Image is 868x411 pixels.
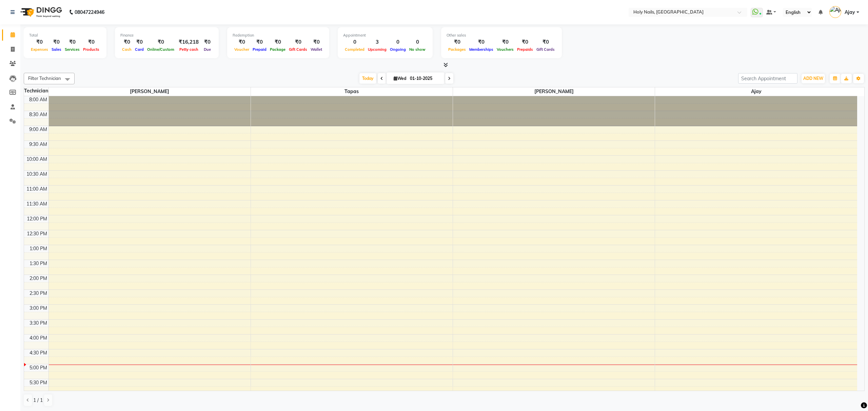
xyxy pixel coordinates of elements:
[28,141,48,148] div: 9:30 AM
[309,38,324,46] div: ₹0
[28,379,48,386] div: 5:30 PM
[388,47,408,52] span: Ongoing
[28,96,48,103] div: 8:00 AM
[447,38,468,46] div: ₹0
[81,38,101,46] div: ₹0
[392,76,408,81] span: Wed
[251,47,268,52] span: Prepaid
[63,47,81,52] span: Services
[515,47,535,52] span: Prepaids
[233,47,251,52] span: Voucher
[233,33,324,38] div: Redemption
[495,38,515,46] div: ₹0
[81,47,101,52] span: Products
[28,260,48,267] div: 1:30 PM
[28,364,48,371] div: 5:00 PM
[268,38,287,46] div: ₹0
[287,38,309,46] div: ₹0
[17,3,64,22] img: logo
[468,47,495,52] span: Memberships
[802,74,825,83] button: ADD NEW
[50,38,63,46] div: ₹0
[343,38,366,46] div: 0
[655,87,857,96] span: Ajay
[25,186,48,193] div: 11:00 AM
[25,171,48,178] div: 10:30 AM
[343,47,366,52] span: Completed
[145,47,176,52] span: Online/Custom
[28,126,48,133] div: 9:00 AM
[287,47,309,52] span: Gift Cards
[388,38,408,46] div: 0
[408,47,427,52] span: No show
[25,215,48,222] div: 12:00 PM
[408,38,427,46] div: 0
[120,47,133,52] span: Cash
[63,38,81,46] div: ₹0
[29,33,101,38] div: Total
[535,38,556,46] div: ₹0
[50,47,63,52] span: Sales
[28,245,48,252] div: 1:00 PM
[28,290,48,297] div: 2:30 PM
[133,38,145,46] div: ₹0
[28,305,48,312] div: 3:00 PM
[366,38,388,46] div: 3
[803,76,823,81] span: ADD NEW
[25,200,48,208] div: 11:30 AM
[133,47,145,52] span: Card
[495,47,515,52] span: Vouchers
[268,47,287,52] span: Package
[829,6,841,18] img: Ajay
[453,87,655,96] span: [PERSON_NAME]
[309,47,324,52] span: Wallet
[233,38,251,46] div: ₹0
[447,47,468,52] span: Packages
[28,275,48,282] div: 2:00 PM
[28,320,48,327] div: 3:30 PM
[845,9,855,16] span: Ajay
[120,38,133,46] div: ₹0
[366,47,388,52] span: Upcoming
[535,47,556,52] span: Gift Cards
[25,156,48,163] div: 10:00 AM
[408,73,442,84] input: 2025-10-01
[251,87,453,96] span: Tapas
[359,73,376,84] span: Today
[176,38,201,46] div: ₹16,218
[202,47,213,52] span: Due
[75,3,104,22] b: 08047224946
[178,47,200,52] span: Petty cash
[738,73,797,84] input: Search Appointment
[447,33,556,38] div: Other sales
[515,38,535,46] div: ₹0
[33,397,43,404] span: 1 / 1
[25,230,48,237] div: 12:30 PM
[28,349,48,356] div: 4:30 PM
[28,334,48,342] div: 4:00 PM
[120,33,213,38] div: Finance
[24,87,48,94] div: Technician
[28,75,61,81] span: Filter Technician
[28,111,48,118] div: 8:30 AM
[343,33,427,38] div: Appointment
[29,38,50,46] div: ₹0
[251,38,268,46] div: ₹0
[49,87,251,96] span: [PERSON_NAME]
[145,38,176,46] div: ₹0
[201,38,213,46] div: ₹0
[29,47,50,52] span: Expenses
[468,38,495,46] div: ₹0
